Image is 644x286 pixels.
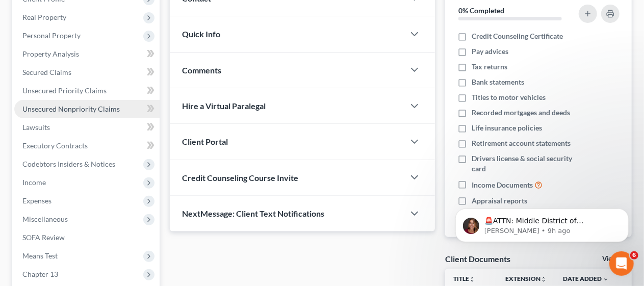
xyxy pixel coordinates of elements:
[22,123,50,132] span: Lawsuits
[472,180,533,190] span: Income Documents
[472,153,576,174] span: Drivers license & social security card
[469,276,475,282] i: unfold_more
[472,108,570,118] span: Recorded mortgages and deeds
[14,63,160,82] a: Secured Claims
[609,251,634,276] iframe: Intercom live chat
[22,13,66,21] span: Real Property
[22,251,58,260] span: Means Test
[472,62,507,72] span: Tax returns
[182,101,266,111] span: Hire a Virtual Paralegal
[182,137,228,146] span: Client Portal
[14,137,160,155] a: Executory Contracts
[22,270,58,278] span: Chapter 13
[14,118,160,137] a: Lawsuits
[22,160,115,168] span: Codebtors Insiders & Notices
[22,196,51,205] span: Expenses
[505,275,547,282] a: Extensionunfold_more
[22,105,120,113] span: Unsecured Nonpriority Claims
[22,215,68,223] span: Miscellaneous
[22,68,71,76] span: Secured Claims
[14,100,160,118] a: Unsecured Nonpriority Claims
[453,275,475,282] a: Titleunfold_more
[22,86,107,95] span: Unsecured Priority Claims
[182,65,221,75] span: Comments
[14,82,160,100] a: Unsecured Priority Claims
[472,123,542,133] span: Life insurance policies
[182,209,324,218] span: NextMessage: Client Text Notifications
[182,173,298,183] span: Credit Counseling Course Invite
[14,45,160,63] a: Property Analysis
[563,275,609,282] a: Date Added expand_more
[540,276,547,282] i: unfold_more
[22,178,46,187] span: Income
[458,6,504,15] strong: 0% Completed
[440,187,644,258] iframe: Intercom notifications message
[602,255,628,263] a: View All
[472,92,546,102] span: Titles to motor vehicles
[630,251,638,259] span: 6
[22,31,81,40] span: Personal Property
[603,276,609,282] i: expand_more
[22,141,88,150] span: Executory Contracts
[14,228,160,247] a: SOFA Review
[445,253,510,264] div: Client Documents
[22,49,79,58] span: Property Analysis
[22,233,65,242] span: SOFA Review
[472,46,508,57] span: Pay advices
[472,138,571,148] span: Retirement account statements
[472,31,563,41] span: Credit Counseling Certificate
[182,29,220,39] span: Quick Info
[472,77,524,87] span: Bank statements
